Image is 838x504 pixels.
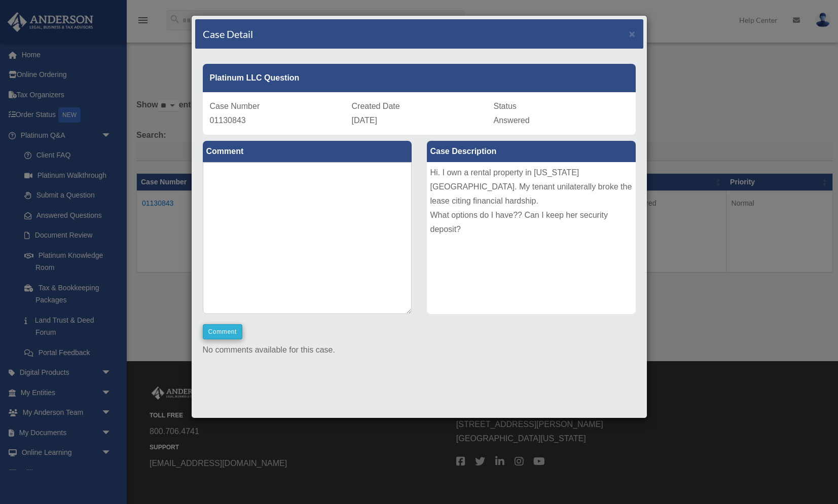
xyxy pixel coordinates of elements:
button: Close [629,28,636,39]
div: Hi. I own a rental property in [US_STATE][GEOGRAPHIC_DATA]. My tenant unilaterally broke the leas... [427,162,636,314]
span: Status [494,102,517,110]
button: Comment [203,324,243,339]
span: Answered [494,116,530,125]
label: Comment [203,141,412,162]
div: Platinum LLC Question [203,64,636,92]
span: Created Date [352,102,400,110]
p: No comments available for this case. [203,343,636,357]
h4: Case Detail [203,27,253,41]
span: × [629,28,636,40]
span: Case Number [210,102,260,110]
span: [DATE] [352,116,377,125]
span: 01130843 [210,116,246,125]
label: Case Description [427,141,636,162]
